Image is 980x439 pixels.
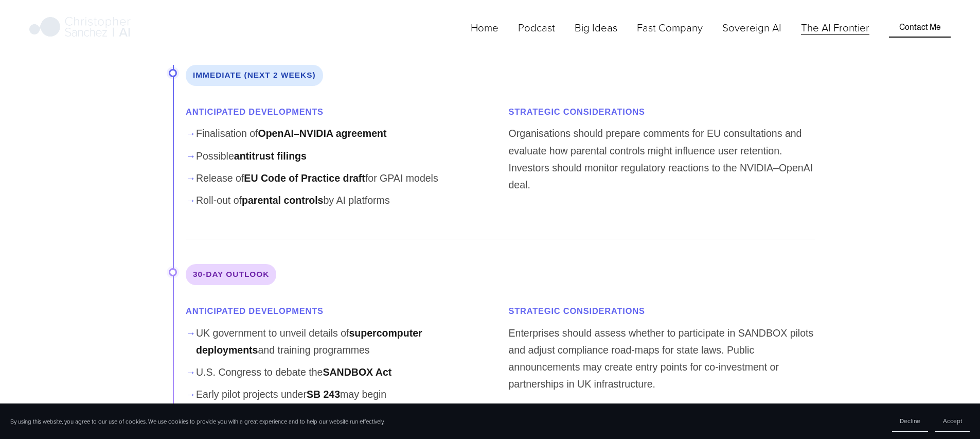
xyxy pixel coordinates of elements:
[637,19,703,36] a: folder dropdown
[509,304,815,319] div: Strategic Considerations
[10,417,384,426] p: By using this website, you agree to our use of cookies. We use cookies to provide you with a grea...
[186,125,492,142] li: Finalisation of
[242,195,323,206] strong: parental controls
[244,172,365,184] strong: EU Code of Practice draft
[575,20,617,35] span: Big Ideas
[900,416,920,425] span: Decline
[186,192,492,209] li: Roll-out of by AI platforms
[234,150,307,162] strong: antitrust filings
[518,19,555,36] a: Podcast
[258,128,387,139] strong: OpenAI–NVIDIA agreement
[509,325,815,393] div: Enterprises should assess whether to participate in SANDBOX pilots and adjust compliance road-map...
[186,386,492,403] li: Early pilot projects under may begin
[471,19,498,36] a: Home
[186,325,492,359] li: UK government to unveil details of and training programmes
[509,125,815,194] div: Organisations should prepare comments for EU consultations and evaluate how parental controls mig...
[801,19,869,36] a: The AI Frontier
[196,327,422,356] strong: supercomputer deployments
[889,17,950,37] a: Contact Me
[186,170,492,187] li: Release of for GPAI models
[892,411,928,432] button: Decline
[186,304,492,319] div: Anticipated Developments
[722,19,781,36] a: Sovereign AI
[943,416,962,425] span: Accept
[186,364,492,381] li: U.S. Congress to debate the
[575,19,617,36] a: folder dropdown
[935,411,970,432] button: Accept
[186,104,492,119] div: Anticipated Developments
[637,20,703,35] span: Fast Company
[186,65,323,86] span: Immediate (Next 2 Weeks)
[323,366,391,378] strong: SANDBOX Act
[307,389,340,400] strong: SB 243
[186,148,492,165] li: Possible
[509,104,815,119] div: Strategic Considerations
[29,15,131,41] img: Christopher Sanchez | AI
[186,264,276,285] span: 30-Day Outlook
